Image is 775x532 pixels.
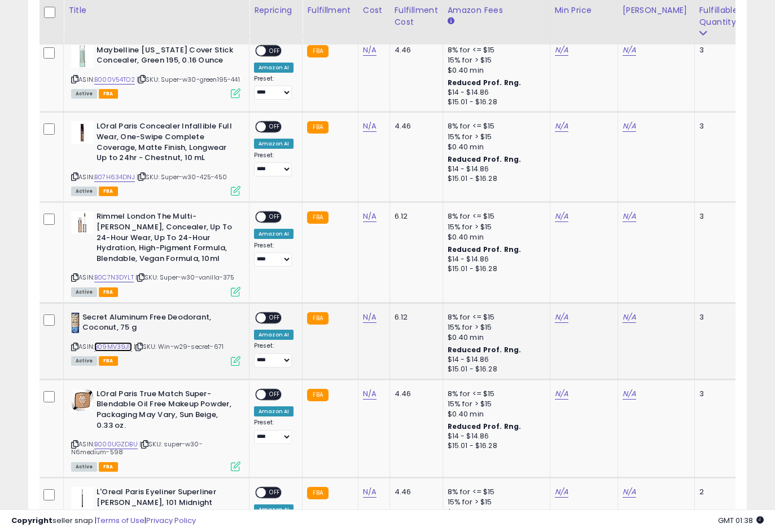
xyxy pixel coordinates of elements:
a: N/A [623,121,636,132]
img: 21lj+dnSyiL._SL40_.jpg [71,487,94,509]
b: Maybelline [US_STATE] Cover Stick Concealer, Green 195, 0.16 Ounce [97,45,234,69]
a: B09MV39J11 [94,342,132,352]
span: | SKU: Super-w30-vanilla-375 [135,273,235,282]
span: OFF [266,212,284,222]
div: $14 - $14.86 [448,255,541,264]
div: $14 - $14.86 [448,432,541,441]
div: $14 - $14.86 [448,165,541,174]
div: 8% for <= $15 [448,121,541,131]
a: B000V54TO2 [94,75,135,85]
div: 3 [699,389,734,399]
div: Amazon AI [254,63,294,73]
a: N/A [363,486,376,498]
a: N/A [555,45,568,56]
a: N/A [623,486,636,498]
span: All listings currently available for purchase on Amazon [71,356,97,366]
div: Amazon AI [254,229,294,239]
div: Cost [363,5,385,16]
span: | SKU: Win-w29-secret-671 [134,342,224,351]
div: 8% for <= $15 [448,312,541,322]
b: Reduced Prof. Rng. [448,154,522,164]
div: 8% for <= $15 [448,45,541,55]
div: Min Price [555,5,613,16]
a: N/A [623,388,636,400]
div: Fulfillment Cost [395,5,438,28]
img: 41AO70uHRuL._SL40_.jpg [71,312,80,335]
div: Amazon AI [254,406,294,416]
div: $14 - $14.86 [448,88,541,97]
div: 6.12 [395,312,434,322]
div: 15% for > $15 [448,132,541,142]
strong: Copyright [11,515,52,526]
b: LOral Paris True Match Super-Blendable Oil Free Makeup Powder, Packaging May Vary, Sun Beige, 0.3... [97,389,234,433]
small: FBA [307,312,328,325]
span: FBA [99,187,118,196]
a: N/A [363,211,376,222]
div: $15.01 - $16.28 [448,264,541,274]
div: 3 [699,312,734,322]
b: Reduced Prof. Rng. [448,345,522,354]
div: 15% for > $15 [448,497,541,507]
small: FBA [307,211,328,224]
div: 15% for > $15 [448,399,541,409]
a: N/A [555,211,568,222]
div: Amazon AI [254,330,294,340]
div: 8% for <= $15 [448,487,541,497]
small: FBA [307,487,328,499]
div: 15% for > $15 [448,322,541,333]
small: FBA [307,389,328,401]
div: 4.46 [395,45,434,55]
div: seller snap | | [11,516,196,526]
div: $0.40 min [448,232,541,242]
a: B000UGZDBU [94,440,138,449]
div: 3 [699,45,734,55]
span: | SKU: Super-w30-green195-441 [137,75,240,84]
div: [PERSON_NAME] [623,5,690,16]
span: | SKU: Super-w30-425-450 [137,172,227,181]
img: 41ROcOIETvL._SL40_.jpg [71,389,94,411]
div: Fulfillable Quantity [699,5,738,28]
div: $14 - $14.86 [448,355,541,365]
a: N/A [363,388,376,400]
b: L'Oreal Paris Eyeliner Superliner [PERSON_NAME], 101 Midnight Black, 1.2 grams [97,487,234,521]
div: 15% for > $15 [448,222,541,232]
div: 8% for <= $15 [448,389,541,399]
small: FBA [307,45,328,57]
div: ASIN: [71,45,240,97]
div: Preset: [254,75,294,100]
div: 15% for > $15 [448,55,541,65]
a: N/A [555,312,568,323]
div: ASIN: [71,312,240,365]
span: 2025-09-13 01:38 GMT [718,515,764,526]
a: B0C7N3DYLT [94,273,134,282]
span: OFF [266,122,284,132]
div: $0.40 min [448,409,541,419]
span: FBA [99,356,118,366]
span: All listings currently available for purchase on Amazon [71,187,97,196]
img: 311abmSxgfL._SL40_.jpg [71,211,94,234]
span: All listings currently available for purchase on Amazon [71,287,97,297]
div: 4.46 [395,389,434,399]
div: Preset: [254,242,294,267]
span: OFF [266,313,284,322]
div: Preset: [254,342,294,367]
img: 311H5Rkhj4L._SL40_.jpg [71,45,94,68]
a: N/A [623,45,636,56]
span: | SKU: super-w30-N6medium-598 [71,440,203,456]
span: OFF [266,488,284,498]
div: ASIN: [71,121,240,194]
div: ASIN: [71,211,240,295]
span: OFF [266,46,284,55]
div: $15.01 - $16.28 [448,441,541,451]
div: $0.40 min [448,142,541,152]
b: Reduced Prof. Rng. [448,422,522,431]
div: 2 [699,487,734,497]
small: FBA [307,121,328,134]
div: 8% for <= $15 [448,211,541,221]
div: Amazon AI [254,139,294,149]
a: N/A [363,312,376,323]
span: FBA [99,462,118,472]
a: N/A [363,45,376,56]
div: 4.46 [395,487,434,497]
span: FBA [99,287,118,297]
